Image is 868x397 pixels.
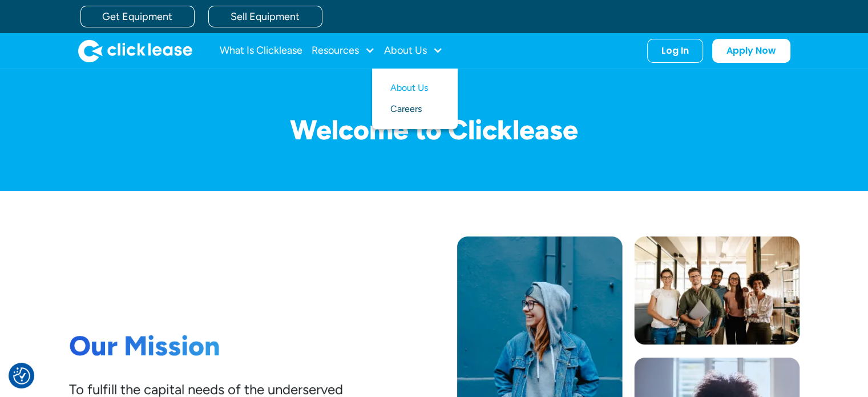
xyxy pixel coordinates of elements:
img: Revisit consent button [13,367,30,384]
a: Careers [390,99,439,120]
h1: Our Mission [69,330,343,363]
div: About Us [384,39,443,62]
a: Apply Now [712,39,790,63]
h1: Welcome to Clicklease [69,115,800,145]
a: Sell Equipment [208,6,322,27]
button: Consent Preferences [13,367,30,384]
div: Log In [661,45,689,57]
a: home [78,39,192,62]
a: Get Equipment [80,6,195,27]
a: What Is Clicklease [220,39,302,62]
img: Clicklease logo [78,39,192,62]
nav: About Us [372,69,458,129]
div: Resources [312,39,375,62]
a: About Us [390,78,439,99]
